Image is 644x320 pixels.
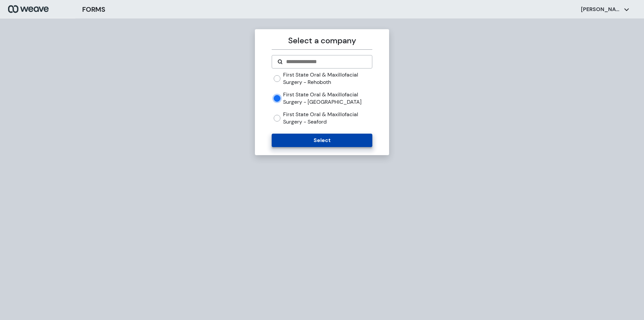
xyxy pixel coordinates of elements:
button: Select [272,134,372,147]
label: First State Oral & Maxillofacial Surgery - [GEOGRAPHIC_DATA] [283,91,372,105]
input: Search [285,58,366,66]
h3: FORMS [82,4,105,14]
p: [PERSON_NAME] [581,6,621,13]
p: Select a company [272,35,372,47]
label: First State Oral & Maxillofacial Surgery - Seaford [283,111,372,125]
label: First State Oral & Maxillofacial Surgery - Rehoboth [283,71,372,86]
